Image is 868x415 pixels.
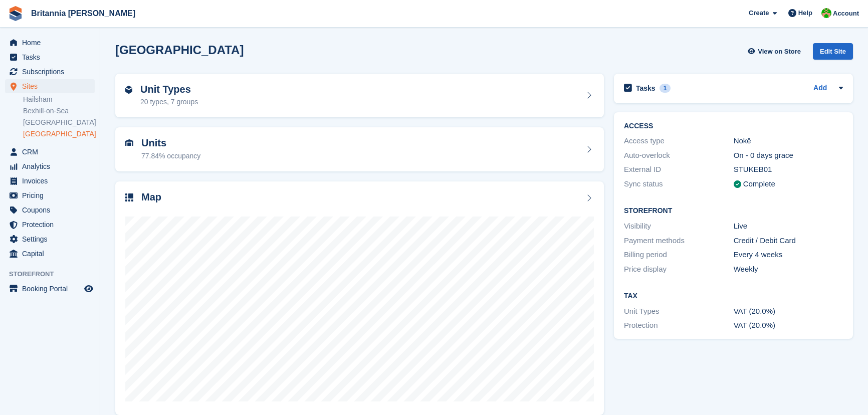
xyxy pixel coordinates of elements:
[5,188,95,202] a: menu
[83,283,95,295] a: Preview store
[141,137,200,149] h2: Units
[140,84,198,95] h2: Unit Types
[5,218,95,232] a: menu
[734,320,843,331] div: VAT (20.0%)
[22,282,82,296] span: Booking Portal
[5,50,95,64] a: menu
[125,193,133,201] img: map-icn-33ee37083ee616e46c38cad1a60f524a97daa1e2b2c8c0bc3eb3415660979fc1.svg
[5,65,95,79] a: menu
[22,159,82,173] span: Analytics
[624,249,734,261] div: Billing period
[22,174,82,188] span: Invoices
[734,164,843,175] div: STUKEB01
[734,249,843,261] div: Every 4 weeks
[5,145,95,159] a: menu
[141,191,161,203] h2: Map
[734,264,843,275] div: Weekly
[624,178,734,190] div: Sync status
[22,232,82,246] span: Settings
[734,150,843,161] div: On - 0 days grace
[5,282,95,296] a: menu
[624,207,843,215] h2: Storefront
[734,306,843,317] div: VAT (20.0%)
[5,203,95,217] a: menu
[140,97,198,107] div: 20 types, 7 groups
[22,145,82,159] span: CRM
[23,129,95,139] a: [GEOGRAPHIC_DATA]
[636,84,656,93] h2: Tasks
[833,9,859,19] span: Account
[624,320,734,331] div: Protection
[821,8,831,18] img: Wendy Thorp
[115,43,244,57] h2: [GEOGRAPHIC_DATA]
[5,174,95,188] a: menu
[798,8,812,18] span: Help
[746,43,805,60] a: View on Store
[734,221,843,232] div: Live
[734,135,843,147] div: Nokē
[624,164,734,175] div: External ID
[5,247,95,261] a: menu
[22,50,82,64] span: Tasks
[734,235,843,247] div: Credit / Debit Card
[743,178,775,190] div: Complete
[813,43,853,64] a: Edit Site
[141,151,200,161] div: 77.84% occupancy
[22,203,82,217] span: Coupons
[5,232,95,246] a: menu
[813,83,827,94] a: Add
[624,292,843,300] h2: Tax
[115,127,604,171] a: Units 77.84% occupancy
[660,84,671,93] div: 1
[624,306,734,317] div: Unit Types
[624,122,843,130] h2: ACCESS
[813,43,853,60] div: Edit Site
[125,139,133,146] img: unit-icn-7be61d7bf1b0ce9d3e12c5938cc71ed9869f7b940bace4675aadf7bd6d80202e.svg
[624,150,734,161] div: Auto-overlock
[624,221,734,232] div: Visibility
[758,47,801,57] span: View on Store
[23,106,95,116] a: Bexhill-on-Sea
[22,65,82,79] span: Subscriptions
[23,95,95,104] a: Hailsham
[5,159,95,173] a: menu
[22,218,82,232] span: Protection
[624,135,734,147] div: Access type
[115,74,604,118] a: Unit Types 20 types, 7 groups
[22,79,82,93] span: Sites
[5,79,95,93] a: menu
[22,36,82,50] span: Home
[9,269,100,279] span: Storefront
[22,247,82,261] span: Capital
[749,8,769,18] span: Create
[624,235,734,247] div: Payment methods
[22,188,82,202] span: Pricing
[23,118,95,127] a: [GEOGRAPHIC_DATA]
[624,264,734,275] div: Price display
[8,6,23,21] img: stora-icon-8386f47178a22dfd0bd8f6a31ec36ba5ce8667c1dd55bd0f319d3a0aa187defe.svg
[27,5,139,22] a: Britannia [PERSON_NAME]
[125,86,132,94] img: unit-type-icn-2b2737a686de81e16bb02015468b77c625bbabd49415b5ef34ead5e3b44a266d.svg
[5,36,95,50] a: menu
